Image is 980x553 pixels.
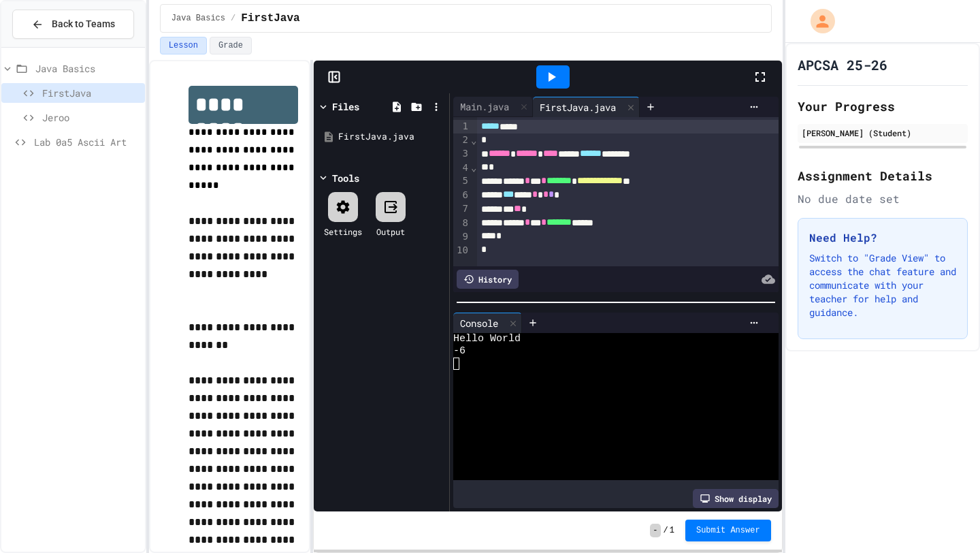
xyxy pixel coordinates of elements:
p: Switch to "Grade View" to access the chat feature and communicate with your teacher for help and ... [809,251,956,319]
div: No due date set [798,191,968,207]
span: Java Basics [171,13,225,24]
button: Back to Teams [12,10,134,39]
h1: APCSA 25-26 [798,55,887,74]
span: Back to Teams [52,17,115,31]
h3: Need Help? [809,230,956,246]
span: FirstJava [42,86,140,100]
div: My Account [796,5,838,37]
div: FirstJava.java [338,130,444,144]
h2: Your Progress [798,97,968,116]
span: Lab 0a5 Ascii Art [34,135,140,149]
span: Java Basics [35,61,140,76]
span: FirstJava [241,10,299,27]
span: / [231,13,235,24]
span: Jeroo [42,110,140,125]
button: Lesson [160,37,207,54]
button: Grade [210,37,252,54]
div: [PERSON_NAME] (Student) [802,127,964,139]
h2: Assignment Details [798,166,968,185]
